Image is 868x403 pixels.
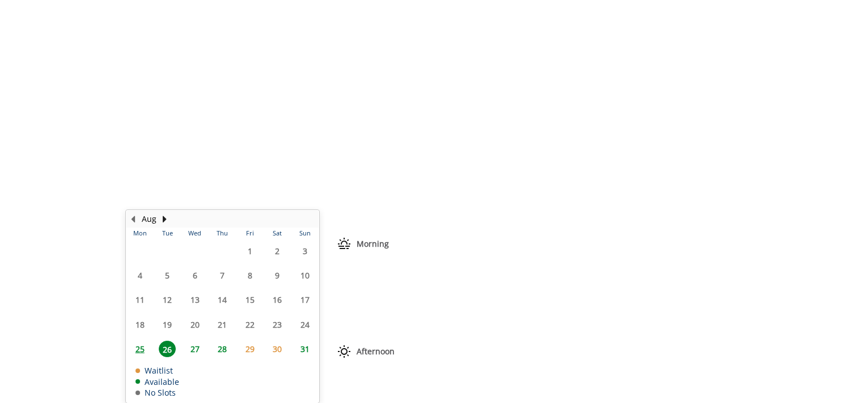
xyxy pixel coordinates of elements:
[291,337,319,361] td: Select day31
[357,239,389,248] span: Morning
[236,337,263,361] td: Select day29
[154,228,181,239] th: Tue
[214,341,231,357] span: 28
[126,337,154,361] td: Select day25
[159,341,176,357] span: 26
[132,341,149,357] span: 25
[181,337,208,361] td: Select day27
[209,337,236,361] td: Select day28
[337,237,351,251] img: morning slots
[357,347,395,356] span: Afternoon
[264,337,291,361] td: Select day30
[264,228,291,239] th: Sat
[291,228,319,239] th: Sun
[297,341,314,357] span: 31
[242,341,259,357] span: 29
[136,378,179,386] td: Available
[187,341,204,357] span: 27
[136,366,179,375] td: Waitlist
[181,228,208,239] th: Wed
[236,228,263,239] th: Fri
[269,341,286,357] span: 30
[129,213,138,225] button: Previous Month
[337,345,351,358] img: afternoon slots
[160,213,170,225] button: Next Month
[136,388,179,397] td: No Slots
[209,228,236,239] th: Thu
[126,228,154,239] th: Mon
[142,213,156,225] button: Aug
[154,337,181,361] td: Select day26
